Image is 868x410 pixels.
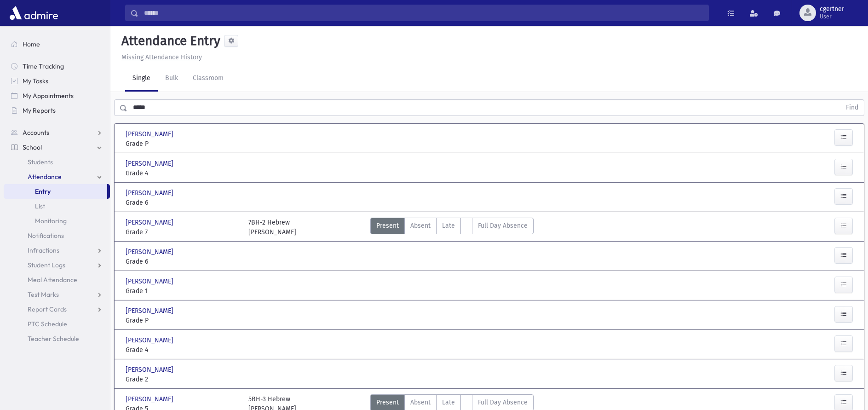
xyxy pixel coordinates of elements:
[376,398,399,407] span: Present
[4,103,110,118] a: My Reports
[126,129,175,139] span: [PERSON_NAME]
[126,277,175,286] span: [PERSON_NAME]
[4,140,110,155] a: School
[23,106,56,115] span: My Reports
[4,37,110,52] a: Home
[23,77,48,85] span: My Tasks
[23,62,64,70] span: Time Tracking
[138,5,708,21] input: Search
[28,290,59,299] span: Test Marks
[126,365,175,375] span: [PERSON_NAME]
[4,74,110,88] a: My Tasks
[4,125,110,140] a: Accounts
[248,218,296,237] div: 7BH-2 Hebrew [PERSON_NAME]
[28,158,53,166] span: Students
[4,302,110,317] a: Report Cards
[35,217,67,225] span: Monitoring
[118,53,202,61] a: Missing Attendance History
[28,231,64,240] span: Notifications
[4,287,110,302] a: Test Marks
[28,261,65,269] span: Student Logs
[126,335,175,345] span: [PERSON_NAME]
[126,168,239,178] span: Grade 4
[820,13,844,20] span: User
[126,257,239,266] span: Grade 6
[28,276,77,284] span: Meal Attendance
[7,4,60,22] img: AdmirePro
[125,66,158,92] a: Single
[28,173,62,181] span: Attendance
[126,286,239,296] span: Grade 1
[126,247,175,257] span: [PERSON_NAME]
[35,202,45,210] span: List
[121,53,202,61] u: Missing Attendance History
[4,331,110,346] a: Teacher Schedule
[23,40,40,48] span: Home
[126,139,239,149] span: Grade P
[126,198,239,208] span: Grade 6
[158,66,185,92] a: Bulk
[478,221,528,231] span: Full Day Absence
[4,169,110,184] a: Attendance
[118,33,220,49] h5: Attendance Entry
[126,394,175,404] span: [PERSON_NAME]
[126,375,239,384] span: Grade 2
[23,128,49,137] span: Accounts
[4,199,110,214] a: List
[35,187,51,196] span: Entry
[4,214,110,228] a: Monitoring
[4,88,110,103] a: My Appointments
[23,143,42,151] span: School
[4,155,110,169] a: Students
[840,100,864,115] button: Find
[410,221,431,231] span: Absent
[28,335,79,343] span: Teacher Schedule
[4,258,110,272] a: Student Logs
[126,188,175,198] span: [PERSON_NAME]
[23,92,74,100] span: My Appointments
[126,218,175,227] span: [PERSON_NAME]
[410,398,431,407] span: Absent
[4,272,110,287] a: Meal Attendance
[126,316,239,325] span: Grade P
[4,228,110,243] a: Notifications
[4,243,110,258] a: Infractions
[820,6,844,13] span: cgertner
[4,184,107,199] a: Entry
[376,221,399,231] span: Present
[28,320,67,328] span: PTC Schedule
[370,218,534,237] div: AttTypes
[28,246,59,254] span: Infractions
[4,59,110,74] a: Time Tracking
[126,227,239,237] span: Grade 7
[442,221,455,231] span: Late
[442,398,455,407] span: Late
[126,345,239,355] span: Grade 4
[185,66,231,92] a: Classroom
[126,159,175,168] span: [PERSON_NAME]
[28,305,67,313] span: Report Cards
[4,317,110,331] a: PTC Schedule
[126,306,175,316] span: [PERSON_NAME]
